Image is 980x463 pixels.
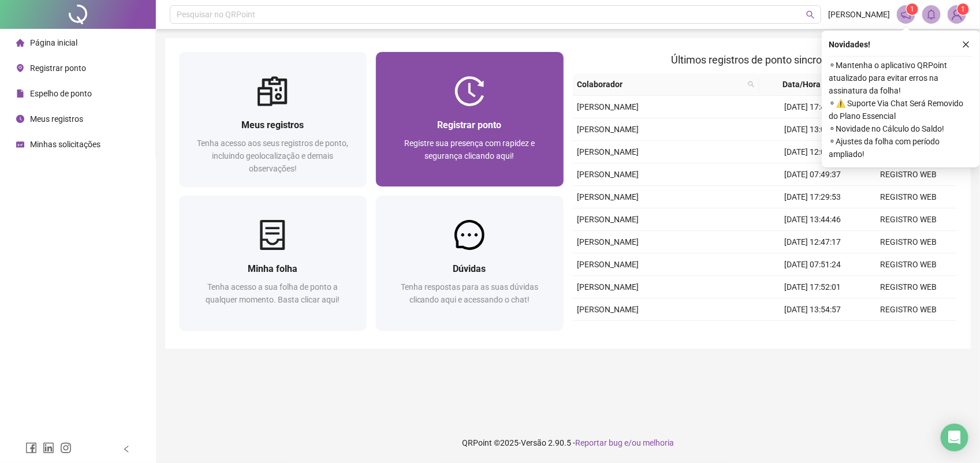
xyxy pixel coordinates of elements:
[453,263,486,274] span: Dúvidas
[577,78,744,91] span: Colaborador
[765,276,860,298] td: [DATE] 17:52:01
[829,59,973,97] span: ⚬ Mantenha o aplicativo QRPoint atualizado para evitar erros na assinatura da folha!
[248,263,297,274] span: Minha folha
[438,120,502,130] span: Registrar ponto
[765,253,860,276] td: [DATE] 07:51:24
[577,147,639,156] span: [PERSON_NAME]
[748,81,755,88] span: search
[43,442,54,454] span: linkedin
[241,120,304,130] span: Meus registros
[765,208,860,231] td: [DATE] 13:44:46
[672,54,858,66] span: Últimos registros de ponto sincronizados
[764,78,839,91] span: Data/Hora
[376,52,564,186] a: Registrar pontoRegistre sua presença com rapidez e segurança clicando aqui!
[577,305,639,314] span: [PERSON_NAME]
[941,424,968,451] div: Open Intercom Messenger
[30,38,77,47] span: Página inicial
[376,196,564,330] a: DúvidasTenha respostas para as suas dúvidas clicando aqui e acessando o chat!
[911,5,915,13] span: 1
[16,115,24,123] span: clock-circle
[926,9,937,20] span: bell
[829,135,973,160] span: ⚬ Ajustes da folha com período ampliado!
[197,139,348,173] span: Tenha acesso aos seus registros de ponto, incluindo geolocalização e demais observações!
[577,170,639,179] span: [PERSON_NAME]
[30,64,86,73] span: Registrar ponto
[30,114,83,124] span: Meus registros
[828,8,890,21] span: [PERSON_NAME]
[829,38,870,51] span: Novidades !
[829,122,973,135] span: ⚬ Novidade no Cálculo do Saldo!
[577,192,639,201] span: [PERSON_NAME]
[122,445,131,453] span: left
[765,163,860,186] td: [DATE] 07:49:37
[765,96,860,118] td: [DATE] 17:45:19
[577,237,639,247] span: [PERSON_NAME]
[861,276,957,298] td: REGISTRO WEB
[577,282,639,292] span: [PERSON_NAME]
[907,3,918,15] sup: 1
[746,76,757,93] span: search
[861,321,957,343] td: REGISTRO WEB
[901,9,911,20] span: notification
[16,64,24,72] span: environment
[577,215,639,224] span: [PERSON_NAME]
[962,5,966,13] span: 1
[521,438,546,447] span: Versão
[765,298,860,321] td: [DATE] 13:54:57
[861,186,957,208] td: REGISTRO WEB
[861,208,957,231] td: REGISTRO WEB
[765,231,860,253] td: [DATE] 12:47:17
[16,89,24,98] span: file
[765,141,860,163] td: [DATE] 12:03:47
[962,40,970,48] span: close
[156,423,980,463] footer: QRPoint © 2025 - 2.90.5 -
[759,73,853,96] th: Data/Hora
[765,186,860,208] td: [DATE] 17:29:53
[957,3,969,15] sup: Atualize o seu contato no menu Meus Dados
[206,282,340,304] span: Tenha acesso a sua folha de ponto a qualquer momento. Basta clicar aqui!
[16,140,24,148] span: schedule
[861,298,957,321] td: REGISTRO WEB
[948,6,966,23] img: 85568
[404,139,535,160] span: Registre sua presença com rapidez e segurança clicando aqui!
[577,260,639,269] span: [PERSON_NAME]
[806,10,815,19] span: search
[30,140,100,149] span: Minhas solicitações
[401,282,538,304] span: Tenha respostas para as suas dúvidas clicando aqui e acessando o chat!
[577,102,639,111] span: [PERSON_NAME]
[60,442,72,454] span: instagram
[861,231,957,253] td: REGISTRO WEB
[30,89,92,98] span: Espelho de ponto
[179,196,367,330] a: Minha folhaTenha acesso a sua folha de ponto a qualquer momento. Basta clicar aqui!
[765,118,860,141] td: [DATE] 13:02:28
[16,39,24,47] span: home
[575,438,674,447] span: Reportar bug e/ou melhoria
[765,321,860,343] td: [DATE] 12:54:32
[577,125,639,134] span: [PERSON_NAME]
[179,52,367,186] a: Meus registrosTenha acesso aos seus registros de ponto, incluindo geolocalização e demais observa...
[25,442,37,454] span: facebook
[829,97,973,122] span: ⚬ ⚠️ Suporte Via Chat Será Removido do Plano Essencial
[861,253,957,276] td: REGISTRO WEB
[861,163,957,186] td: REGISTRO WEB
